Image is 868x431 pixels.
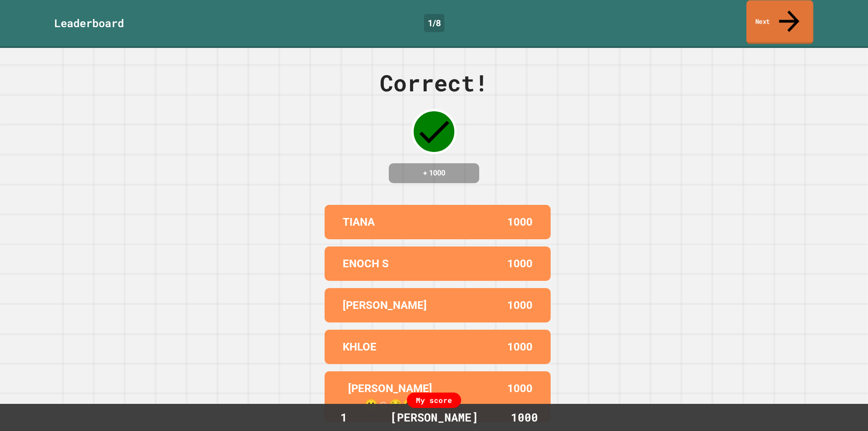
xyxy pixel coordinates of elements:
[424,14,444,32] div: 1 / 8
[398,168,470,179] h4: + 1000
[343,380,438,413] p: [PERSON_NAME]😗☺😣🙂
[381,409,487,426] div: [PERSON_NAME]
[54,15,124,31] div: Leaderboard
[343,297,427,313] p: [PERSON_NAME]
[343,339,377,355] p: KHLOE
[343,214,375,230] p: TIANA
[343,256,389,272] p: ENOCH S
[507,214,533,230] p: 1000
[380,66,488,100] div: Correct!
[507,339,533,355] p: 1000
[310,409,377,426] div: 1
[507,380,533,413] p: 1000
[746,0,813,44] a: Next
[407,393,461,408] div: My score
[507,256,533,272] p: 1000
[491,409,558,426] div: 1000
[507,297,533,313] p: 1000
